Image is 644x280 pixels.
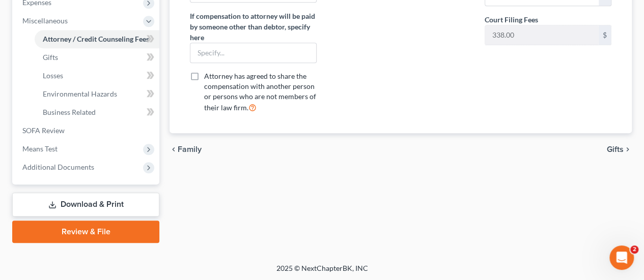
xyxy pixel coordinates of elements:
input: Specify... [190,43,316,63]
button: chevron_left Family [170,145,202,153]
span: Gifts [607,145,624,153]
iframe: Intercom live chat [609,245,634,270]
a: Environmental Hazards [35,85,159,103]
a: Gifts [35,48,159,67]
span: Means Test [22,144,58,153]
span: Losses [43,71,63,80]
input: 0.00 [485,25,599,45]
span: Gifts [43,53,58,61]
span: Family [178,145,202,153]
a: Attorney / Credit Counseling Fees [35,30,159,48]
span: Attorney has agreed to share the compensation with another person or persons who are not members ... [204,72,316,112]
span: Environmental Hazards [43,89,117,98]
a: Losses [35,67,159,85]
button: Gifts chevron_right [607,145,632,153]
span: Miscellaneous [22,16,68,25]
a: SOFA Review [14,121,159,140]
a: Download & Print [12,193,159,216]
div: $ [599,25,611,45]
span: SOFA Review [22,126,65,135]
span: 2 [630,245,638,254]
i: chevron_right [624,145,632,153]
label: If compensation to attorney will be paid by someone other than debtor, specify here [190,11,317,43]
a: Review & File [12,221,159,243]
span: Attorney / Credit Counseling Fees [43,35,149,43]
span: Business Related [43,108,96,116]
i: chevron_left [170,145,178,153]
label: Court Filing Fees [485,14,538,25]
span: Additional Documents [22,163,94,171]
a: Business Related [35,103,159,121]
